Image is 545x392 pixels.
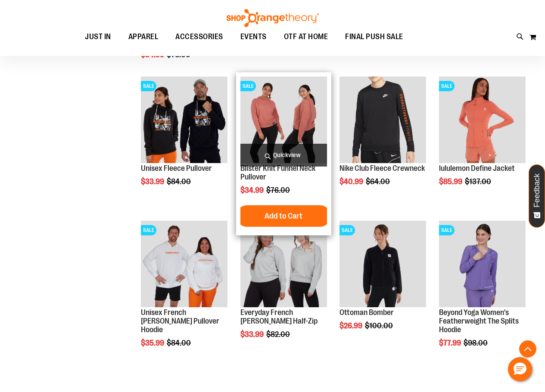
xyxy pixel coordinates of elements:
img: Product image for Everyday French Terry 1/2 Zip [240,221,327,307]
a: Quickview [240,144,327,167]
a: Ottoman Bomber [339,308,394,317]
span: SALE [141,225,156,235]
a: Nike Club Fleece Crewneck [339,164,425,173]
span: $76.00 [266,186,291,194]
span: SALE [240,81,256,91]
span: $137.00 [465,177,492,186]
a: Product image for Nike Club Fleece Crewneck [339,77,426,164]
a: Product image for lululemon Define JacketSALE [439,77,526,164]
a: Product image for Ottoman BomberSALE [339,221,426,309]
span: SALE [439,81,455,91]
div: product [435,216,530,369]
a: EVENTS [232,27,275,47]
span: JUST IN [85,27,111,46]
span: $77.99 [439,339,462,347]
button: Hello, have a question? Let’s chat. [508,357,532,381]
a: Unisex Fleece Pullover [141,164,212,173]
a: Product image for Unisex French Terry Pullover HoodieSALE [141,221,227,309]
span: ACCESSORIES [175,27,223,46]
span: $33.99 [240,330,265,339]
div: product [335,72,430,208]
span: $82.00 [266,330,291,339]
img: Product image for Beyond Yoga Womens Featherweight The Splits Hoodie [439,221,526,307]
span: SALE [141,81,156,91]
span: OTF AT HOME [284,27,328,46]
div: product [137,216,232,369]
a: Product image for Everyday French Terry 1/2 ZipSALE [240,221,327,309]
img: Product image for Nike Club Fleece Crewneck [339,77,426,163]
a: Product image for Blister Knit Funnelneck PulloverSALE [240,77,327,164]
span: $40.99 [339,177,364,186]
button: Back To Top [519,340,536,358]
button: Feedback - Show survey [529,164,545,228]
a: ACCESSORIES [167,27,232,47]
a: JUST IN [76,27,120,47]
img: Product image for lululemon Define Jacket [439,77,526,163]
span: Add to Cart [265,211,302,221]
span: $26.99 [339,321,364,330]
img: Shop Orangetheory [225,9,320,27]
a: Everyday French [PERSON_NAME] Half-Zip [240,308,318,325]
a: Unisex French [PERSON_NAME] Pullover Hoodie [141,308,219,334]
span: $98.00 [464,339,489,347]
img: Product image for Unisex French Terry Pullover Hoodie [141,221,227,307]
a: APPAREL [120,27,167,46]
span: APPAREL [128,27,159,46]
span: $34.99 [240,186,265,194]
span: SALE [339,225,355,235]
div: product [435,72,530,208]
span: $100.00 [365,321,394,330]
span: $84.00 [167,339,192,347]
a: Product image for Unisex Fleece PulloverSALE [141,77,227,164]
img: Product image for Unisex Fleece Pullover [141,77,227,163]
span: $84.00 [167,177,192,186]
a: FINAL PUSH SALE [336,27,412,47]
div: product [236,216,331,361]
span: $64.00 [366,177,391,186]
a: Product image for Beyond Yoga Womens Featherweight The Splits HoodieSALE [439,221,526,309]
span: FINAL PUSH SALE [345,27,403,46]
img: Product image for Ottoman Bomber [339,221,426,307]
span: $33.99 [141,177,165,186]
span: $35.99 [141,339,165,347]
span: SALE [439,225,455,235]
span: $85.99 [439,177,464,186]
div: product [137,72,232,208]
button: Add to Cart [236,205,331,227]
a: OTF AT HOME [275,27,337,47]
a: Beyond Yoga Women's Featherweight The Splits Hoodie [439,308,519,334]
a: Blister Knit Funnel Neck Pullover [240,164,315,181]
div: product [236,72,331,235]
a: lululemon Define Jacket [439,164,515,173]
span: Feedback [533,173,541,207]
img: Product image for Blister Knit Funnelneck Pullover [240,77,327,163]
div: product [335,216,430,352]
span: EVENTS [240,27,267,46]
